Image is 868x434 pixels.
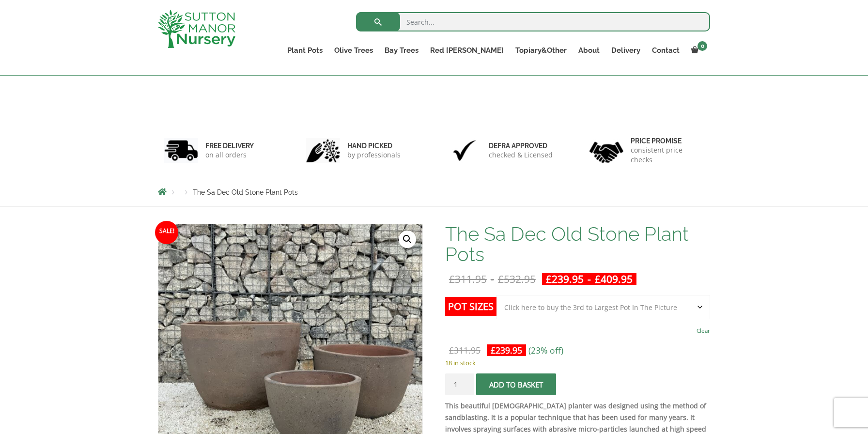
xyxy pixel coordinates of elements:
[449,272,487,286] bdi: 311.95
[605,44,646,57] a: Delivery
[631,145,704,165] p: consistent price checks
[445,297,496,316] label: Pot Sizes
[546,272,552,286] span: £
[685,44,710,57] a: 0
[424,44,510,57] a: Red [PERSON_NAME]
[589,136,623,165] img: 4.jpg
[510,44,573,57] a: Topiary&Other
[281,44,328,57] a: Plant Pots
[164,138,198,163] img: 1.jpg
[449,344,454,356] span: £
[445,273,540,285] del: -
[399,231,416,248] a: View full-screen image gallery
[158,188,710,196] nav: Breadcrumbs
[155,221,178,244] span: Sale!
[449,344,480,356] bdi: 311.95
[445,224,710,264] h1: The Sa Dec Old Stone Plant Pots
[498,272,536,286] bdi: 532.95
[347,141,401,150] h6: hand picked
[347,150,401,160] p: by professionals
[306,138,340,163] img: 2.jpg
[697,324,710,338] a: Clear options
[489,141,553,150] h6: Defra approved
[328,44,379,57] a: Olive Trees
[542,273,636,285] ins: -
[498,272,504,286] span: £
[489,150,553,160] p: checked & Licensed
[491,344,496,356] span: £
[448,138,481,163] img: 3.jpg
[193,188,298,196] span: The Sa Dec Old Stone Plant Pots
[356,12,710,31] input: Search...
[476,373,556,395] button: Add to basket
[573,44,605,57] a: About
[491,344,522,356] bdi: 239.95
[646,44,685,57] a: Contact
[379,44,424,57] a: Bay Trees
[449,272,455,286] span: £
[205,150,254,160] p: on all orders
[631,137,704,145] h6: Price promise
[158,10,235,48] img: logo
[595,272,633,286] bdi: 409.95
[445,357,710,369] p: 18 in stock
[205,141,254,150] h6: FREE DELIVERY
[595,272,601,286] span: £
[528,344,563,356] span: (23% off)
[445,373,474,395] input: Product quantity
[697,41,707,51] span: 0
[546,272,584,286] bdi: 239.95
